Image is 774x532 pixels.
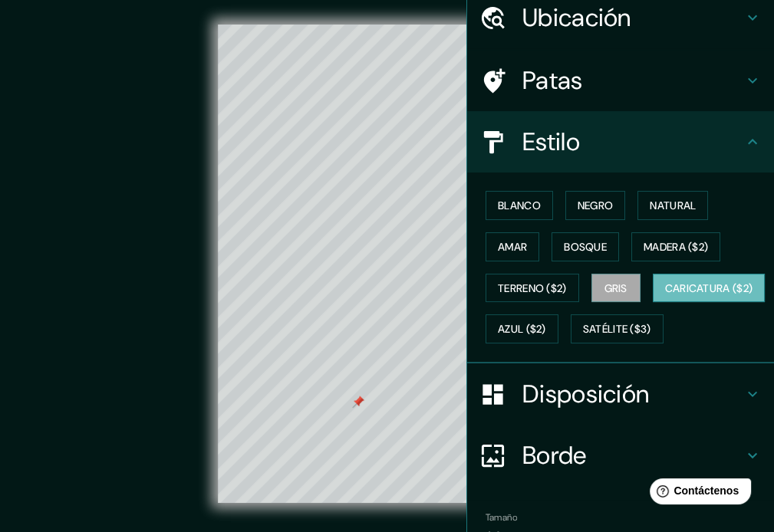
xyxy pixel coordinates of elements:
font: Terreno ($2) [498,281,567,295]
font: Estilo [522,126,580,158]
button: Natural [637,191,708,220]
div: Estilo [467,111,774,172]
font: Tamaño [486,511,517,524]
div: Borde [467,425,774,486]
button: Gris [591,274,641,303]
button: Azul ($2) [486,314,558,343]
font: Bosque [564,240,607,254]
font: Patas [522,64,583,97]
font: Borde [522,439,587,471]
font: Azul ($2) [498,323,546,337]
font: Disposición [522,378,649,410]
div: Patas [467,50,774,111]
font: Amar [498,240,527,254]
iframe: Lanzador de widgets de ayuda [637,472,757,515]
button: Terreno ($2) [486,274,579,303]
button: Caricatura ($2) [653,274,766,303]
font: Gris [604,281,627,295]
button: Satélite ($3) [571,314,664,343]
font: Satélite ($3) [583,323,651,337]
font: Blanco [498,199,541,212]
font: Negro [578,199,614,212]
button: Negro [565,191,626,220]
button: Madera ($2) [631,232,720,261]
font: Madera ($2) [644,240,708,254]
button: Blanco [486,191,553,220]
font: Ubicación [522,2,631,34]
button: Amar [486,232,539,261]
button: Bosque [552,232,619,261]
font: Caricatura ($2) [665,281,753,295]
font: Natural [650,199,696,212]
div: Disposición [467,363,774,425]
